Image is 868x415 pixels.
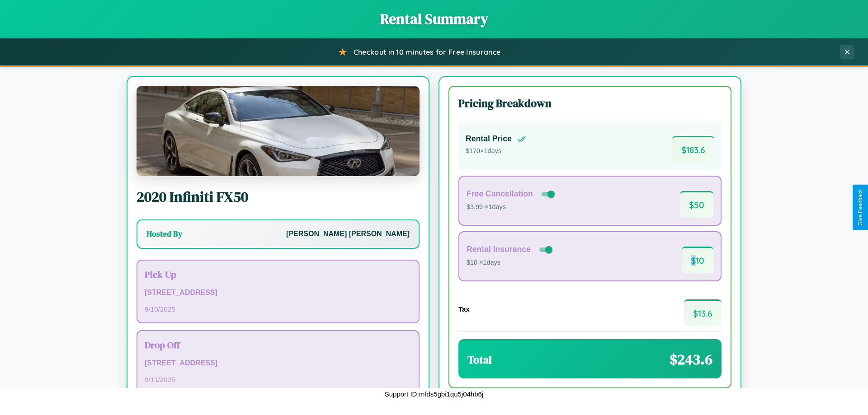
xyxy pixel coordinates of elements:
[682,247,713,273] span: $ 10
[145,268,411,281] h3: Pick Up
[9,9,859,29] h1: Rental Summary
[466,134,512,144] h4: Rental Price
[458,305,470,313] h4: Tax
[137,86,420,176] img: Infiniti FX50
[467,201,557,213] p: $3.99 × 1 days
[466,145,526,157] p: $ 170 × 1 days
[680,191,713,218] span: $ 50
[137,187,420,207] h2: 2020 Infiniti FX50
[857,189,863,226] div: Give Feedback
[467,245,531,254] h4: Rental Insurance
[286,228,410,241] p: [PERSON_NAME] [PERSON_NAME]
[385,388,484,400] p: Support ID: mfds5gbi1qu5j04hb6j
[145,373,411,386] p: 9 / 11 / 2025
[146,228,182,239] h3: Hosted By
[684,299,722,326] span: $ 13.6
[467,189,533,199] h4: Free Cancellation
[145,338,411,351] h3: Drop Off
[670,350,712,369] span: $ 243.6
[145,286,411,299] p: [STREET_ADDRESS]
[672,136,714,163] span: $ 183.6
[467,257,554,269] p: $10 × 1 days
[354,47,500,56] span: Checkout in 10 minutes for Free Insurance
[145,357,411,370] p: [STREET_ADDRESS]
[458,96,722,111] h3: Pricing Breakdown
[467,352,492,367] h3: Total
[145,303,411,315] p: 9 / 10 / 2025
